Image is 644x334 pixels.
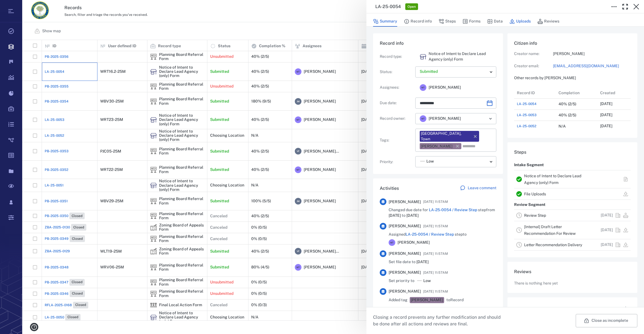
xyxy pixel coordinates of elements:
p: Submitted [420,69,487,74]
p: Tags : [380,138,413,143]
span: [DATE] 11:57AM [423,198,448,205]
span: [DATE] [389,213,401,218]
p: There is nothing here yet [514,281,558,286]
span: [DATE] [416,260,429,264]
p: Other records by [PERSON_NAME] [514,75,631,81]
span: [PERSON_NAME] [429,116,461,121]
span: Changed due date for step from to [389,207,496,218]
div: [PERSON_NAME] [421,144,452,149]
span: [PERSON_NAME] [398,240,430,245]
h6: Uploads [514,306,531,312]
p: Status : [380,69,413,75]
div: [GEOGRAPHIC_DATA], Town [421,131,470,142]
p: Notice of Intent to Declare Lead Agency (only) Form [429,51,496,62]
button: Reviews [537,16,559,27]
span: to Record [446,297,464,303]
div: ReviewsThere is nothing here yet [507,262,637,297]
p: Record type : [380,54,413,59]
p: Priority : [380,159,413,165]
span: [DATE] 11:57AM [423,269,448,276]
button: Toggle Fullscreen [620,1,631,12]
button: Close as incomplete [576,314,637,327]
button: Close [631,1,642,12]
span: Added tag [389,297,407,303]
span: LA-25-0054 / Review Step [406,232,454,236]
p: [PERSON_NAME] [553,51,631,57]
div: Record infoRecord type:Notice of Intent to Declare Lead Agency (only) FormStatus:Assignees:MT[PER... [373,33,503,178]
div: Created [600,85,615,101]
a: Letter Recommendation Delivery [524,243,582,247]
span: [PERSON_NAME] [389,270,421,275]
div: Notice of Intent to Declare Lead Agency (only) Form [420,53,426,60]
button: Toggle to Edit Boxes [608,1,620,12]
p: [DATE] [600,123,612,129]
div: M T [389,239,395,246]
p: [DATE] [600,101,612,107]
a: Notice of Intent to Declare Lead Agency (only) Form [524,174,581,185]
div: Record ID [514,87,556,98]
span: [PERSON_NAME] [389,223,421,229]
a: Leave comment [460,185,496,192]
span: [DATE] 11:57AM [423,250,448,257]
div: 40% (2/5) [559,113,576,117]
a: LA-25-0053 [517,113,537,118]
p: Creator name: [514,51,553,57]
div: Completion [559,85,580,101]
button: Steps [439,16,456,27]
span: Assigned step to [389,232,467,237]
a: File Uploads [524,192,546,196]
h6: Reviews [514,268,631,275]
a: [Internal] Draft Letter Recommendation For Review [524,225,576,236]
div: 40% (2/5) [559,102,576,106]
a: [EMAIL_ADDRESS][DOMAIN_NAME] [553,63,631,69]
h6: Steps [514,149,631,156]
button: Uploads [509,16,531,27]
button: Open [487,115,494,123]
button: Data [487,16,503,27]
span: [PERSON_NAME] [389,251,421,256]
h6: Record info [380,40,496,47]
h6: Activities [380,185,399,192]
span: Help [12,4,24,9]
a: LA-25-0054 [517,101,537,106]
span: [PERSON_NAME] [389,199,421,205]
p: Creator email: [514,63,553,69]
span: [PERSON_NAME] [389,289,421,294]
p: Set priority to [389,278,414,284]
span: Low [423,278,431,284]
span: Low [426,159,434,164]
a: LA-25-0054 / Review Step [429,208,477,212]
div: StepsIntake SegmentNotice of Intent to Declare Lead Agency (only) FormFile UploadsReview SegmentR... [507,142,637,262]
button: Summary [373,16,397,27]
span: Set file date to [389,259,429,265]
div: Completion [556,87,597,98]
a: Review Step [524,213,546,218]
div: Record ID [517,85,535,101]
div: Created [597,87,639,98]
div: M T [420,84,426,91]
p: Closing a record prevents any further modification and should be done after all actions and revie... [373,314,505,327]
p: [DATE] [601,227,613,233]
button: Choose date, selected date is Oct 19, 2025 [484,98,495,109]
p: Record owner : [380,116,413,121]
span: [DATE] [406,213,419,218]
p: Leave comment [468,185,496,191]
span: [DATE] 11:57AM [423,288,448,295]
p: Intake Segment [514,160,544,170]
div: M T [420,115,426,122]
button: Forms [462,16,481,27]
div: [PERSON_NAME] [411,297,443,303]
h3: LA-25-0054 [375,3,401,10]
div: ActivitiesLeave comment[PERSON_NAME][DATE] 11:57AMChanged due date for LA-25-0054 / Review Step s... [373,178,503,330]
button: Record info [404,16,432,27]
span: [PERSON_NAME] [429,85,461,90]
span: Open [406,4,417,9]
a: LA-25-0052 [517,124,536,129]
h6: Citizen info [514,40,631,47]
div: N/A [559,124,566,128]
p: [DATE] [601,242,613,248]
